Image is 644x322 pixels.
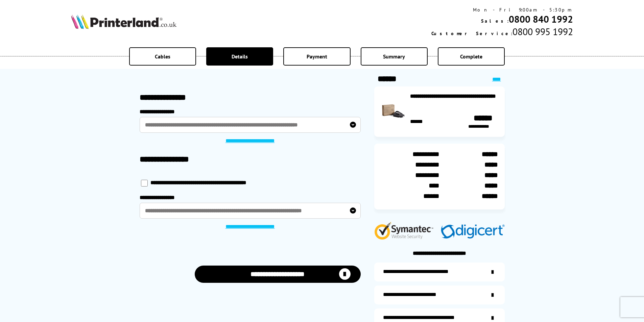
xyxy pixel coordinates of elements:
span: Customer Service: [431,30,512,36]
span: Complete [460,53,482,60]
span: 0800 995 1992 [512,25,573,38]
a: additional-ink [374,263,505,281]
div: Mon - Fri 9:00am - 5:30pm [431,7,573,13]
span: Payment [307,53,327,60]
img: Printerland Logo [71,14,176,29]
span: Cables [155,53,170,60]
a: items-arrive [374,286,505,304]
a: 0800 840 1992 [509,13,573,25]
span: Summary [383,53,405,60]
span: Details [232,53,248,60]
span: Sales: [481,18,509,24]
